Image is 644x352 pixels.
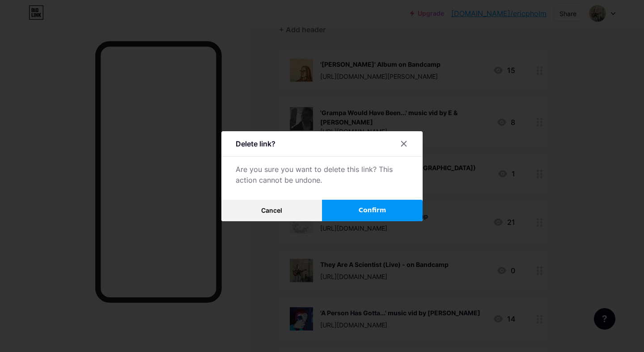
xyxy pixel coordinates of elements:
[236,138,275,149] div: Delete link?
[221,200,322,221] button: Cancel
[261,206,282,214] span: Cancel
[322,200,423,221] button: Confirm
[359,206,386,215] span: Confirm
[236,164,408,185] div: Are you sure you want to delete this link? This action cannot be undone.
